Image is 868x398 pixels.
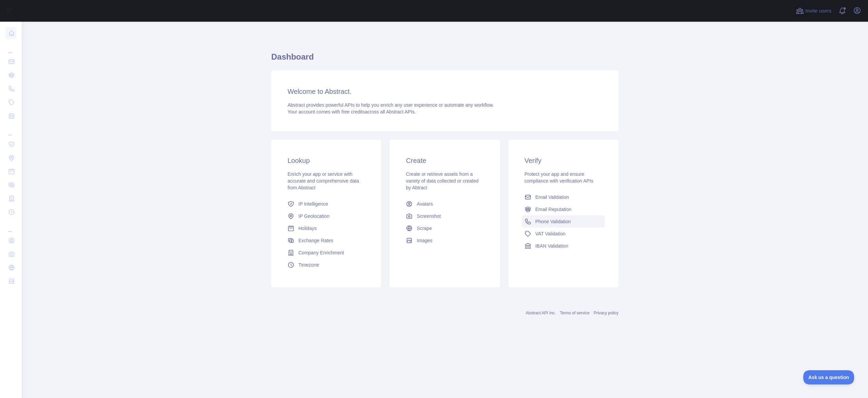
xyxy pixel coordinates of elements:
[805,7,831,15] span: Invite users
[288,171,359,190] span: Enrich your app or service with accurate and comprehensive data from Abstract
[298,261,319,268] span: Timezone
[417,213,441,219] span: Screenshot
[298,249,344,256] span: Company Enrichment
[803,370,854,384] iframe: Toggle Customer Support
[288,156,365,165] h3: Lookup
[285,210,368,222] a: IP Geolocation
[526,311,556,315] a: Abstract API Inc.
[535,218,571,225] span: Phone Validation
[298,213,330,219] span: IP Geolocation
[406,171,478,190] span: Create or retrieve assets from a variety of data collected or created by Abtract
[522,203,605,215] a: Email Reputation
[288,87,602,96] h3: Welcome to Abstract.
[535,230,566,237] span: VAT Validation
[298,237,333,244] span: Exchange Rates
[285,247,368,259] a: Company Enrichment
[285,259,368,271] a: Timezone
[5,41,16,54] div: ...
[522,215,605,228] a: Phone Validation
[522,228,605,240] a: VAT Validation
[417,225,432,232] span: Scrape
[417,201,433,207] span: Avatars
[525,156,602,165] h3: Verify
[403,198,486,210] a: Avatars
[271,51,618,68] h1: Dashboard
[417,237,432,244] span: Images
[594,311,618,315] a: Privacy policy
[5,123,16,137] div: ...
[535,243,568,249] span: IBAN Validation
[285,222,368,234] a: Holidays
[288,109,416,114] span: Your account comes with across all Abstract APIs.
[5,219,16,233] div: ...
[403,210,486,222] a: Screenshot
[406,156,484,165] h3: Create
[560,311,589,315] a: Terms of service
[285,234,368,247] a: Exchange Rates
[285,198,368,210] a: IP Intelligence
[288,102,494,108] span: Abstract provides powerful APIs to help you enrich any user experience or automate any workflow.
[522,240,605,252] a: IBAN Validation
[341,109,365,114] span: free credits
[298,201,328,207] span: IP Intelligence
[403,222,486,234] a: Scrape
[403,234,486,247] a: Images
[794,5,833,16] button: Invite users
[298,225,317,232] span: Holidays
[525,171,593,184] span: Protect your app and ensure compliance with verification APIs
[522,191,605,203] a: Email Validation
[535,206,572,213] span: Email Reputation
[535,194,569,201] span: Email Validation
